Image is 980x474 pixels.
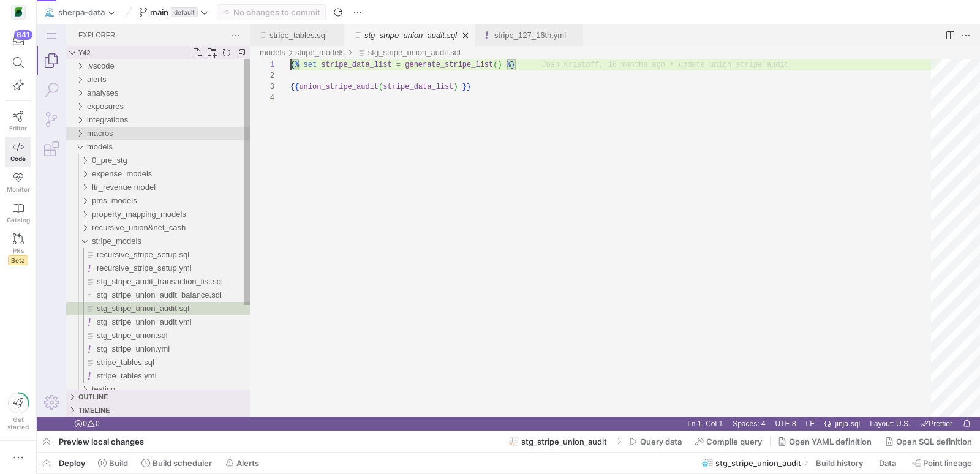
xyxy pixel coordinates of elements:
[12,6,24,18] img: https://storage.googleapis.com/y42-prod-data-exchange/images/8zH7NGsoioThIsGoE9TeuKf062YnnTrmQ10g...
[50,48,213,62] div: /alerts
[29,170,213,183] div: pms_models
[29,48,213,62] div: alerts
[29,277,213,291] div: stg_stripe_union_audit.sql
[420,5,437,17] ul: Tab actions
[368,36,456,45] span: generate_stripe_list
[42,379,73,393] h3: Timeline
[192,4,206,18] a: Views and More Actions...
[55,171,100,181] span: pms_models
[290,5,307,17] ul: Tab actions
[896,437,972,446] span: Open SQL definition
[224,35,238,46] div: 1
[7,216,30,224] span: Catalog
[55,131,91,140] span: 0_pre_stg
[60,347,120,356] span: stripe_tables.yml
[184,22,196,34] a: Refresh Explorer
[417,58,421,67] span: )
[5,2,31,23] a: https://storage.googleapis.com/y42-prod-data-exchange/images/8zH7NGsoioThIsGoE9TeuKf062YnnTrmQ10g...
[29,89,213,102] div: integrations
[50,50,70,59] span: alerts
[42,366,71,379] h3: Outline
[29,304,213,318] div: stg_stripe_union.sql
[47,277,213,291] div: /models/stripe_models/stg_stripe_union_audit.sql
[60,333,118,342] span: stripe_tables.sql
[50,118,76,127] span: models
[267,36,281,45] span: set
[426,58,434,67] span: }}
[55,170,213,183] div: /models/pms_models
[461,36,465,45] span: )
[55,210,213,224] div: /models/stripe_models
[318,21,424,35] div: /models/stripe_models/stg_stripe_union_audit.sql
[60,306,131,315] span: stg_stripe_union.sql
[797,393,827,406] a: jinja-sql
[293,5,305,17] li: Close (⌘W)
[423,5,435,17] a: Close (⌘W)
[55,183,213,197] div: /models/property_mapping_models
[136,453,217,473] button: Build scheduler
[50,89,213,102] div: /integrations
[153,458,212,468] span: Build scheduler
[734,393,764,406] div: UTF-8
[55,360,78,369] span: testing
[47,264,213,277] div: /models/stripe_models/stg_stripe_union_audit_balance.sql
[50,102,213,116] div: /macros
[50,64,81,73] span: analyses
[646,393,691,406] div: Ln 1, Col 1
[29,210,213,224] div: stripe_models
[921,393,939,406] div: Notifications
[5,388,31,435] button: Getstarted
[198,22,211,34] a: Collapse Folders in Explorer
[783,393,797,406] div: Editor Language Status: Formatting, There are multiple formatters for 'jinja-sql' files. One of t...
[262,58,342,67] span: union_stripe_audit
[60,320,133,329] span: stg_stripe_union.yml
[9,124,27,132] span: Editor
[55,158,119,167] span: ltr_revenue model
[154,22,167,34] a: New File...
[640,437,682,446] span: Query data
[60,266,185,275] span: stg_stripe_union_audit_balance.sql
[29,129,213,143] div: 0_pre_stg
[880,431,978,452] button: Open SQL definition
[220,453,265,473] button: Alerts
[171,7,198,17] span: default
[55,156,213,170] div: /models/ltr_revenue model
[624,431,687,452] button: Query data
[224,68,238,79] div: 4
[346,58,417,67] span: stripe_data_list
[254,35,254,46] textarea: stg_stripe_union_audit.sql, preview
[29,62,213,75] div: analyses
[258,23,308,32] a: stripe_models
[715,458,801,468] span: stg_stripe_union_audit
[328,6,420,15] a: stg_stripe_union_audit.sql
[923,458,972,468] span: Point lineage
[55,198,149,208] span: recursive_union&net_cash
[109,458,128,468] span: Build
[224,57,238,68] div: 3
[32,393,67,406] div: No Problems
[879,458,896,468] span: Data
[50,75,213,89] div: /exposures
[810,453,871,473] button: Build history
[706,437,762,446] span: Compile query
[233,6,290,15] a: stripe_tables.sql
[5,228,31,270] a: PRsBeta
[772,431,877,452] button: Open YAML definition
[169,22,181,34] a: New Folder...
[47,304,213,318] div: /models/stripe_models/stg_stripe_union.sql
[50,91,91,100] span: integrations
[13,247,24,254] span: PRs
[223,21,249,35] div: /models
[29,345,213,358] div: stripe_tables.yml
[29,35,213,48] div: .vscode
[29,291,213,304] div: stg_stripe_union_audit.yml
[29,331,213,345] div: stripe_tables.sql
[766,393,781,406] a: LF
[521,437,607,446] span: stg_stripe_union_audit
[42,21,54,35] h3: Explorer Section: y42
[50,62,213,75] div: /analyses
[254,36,262,45] span: {%
[47,250,213,264] div: /models/stripe_models/stg_stripe_audit_transaction_list.sql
